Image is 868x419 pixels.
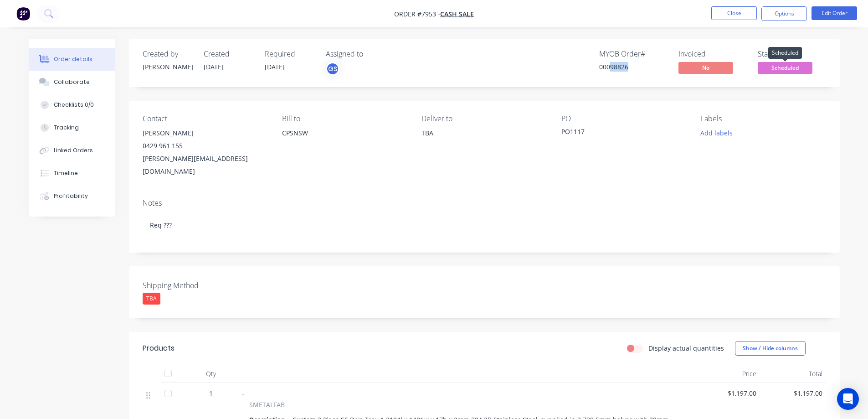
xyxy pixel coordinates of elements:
[758,62,812,76] button: Scheduled
[440,10,474,18] a: Cash Sale
[54,78,90,86] div: Collaborate
[204,50,254,58] div: Created
[265,50,315,58] div: Required
[242,389,244,398] span: -
[184,365,238,383] div: Qty
[143,127,267,178] div: [PERSON_NAME]0429 961 155[PERSON_NAME][EMAIL_ADDRESS][DOMAIN_NAME]
[696,127,738,139] button: Add labels
[760,365,826,383] div: Total
[143,62,193,72] div: [PERSON_NAME]
[421,127,546,140] div: TBA
[143,50,193,58] div: Created by
[561,127,675,140] div: PO1117
[735,341,806,356] button: Show / Hide columns
[678,50,747,58] div: Invoiced
[648,343,724,353] label: Display actual quantities
[282,127,407,156] div: CPSNSW
[758,62,812,73] span: Scheduled
[326,62,339,76] button: GS
[812,6,857,20] button: Edit Order
[282,114,407,123] div: Bill to
[599,50,668,58] div: MYOB Order #
[143,127,267,140] div: [PERSON_NAME]
[54,124,79,132] div: Tracking
[29,93,115,116] button: Checklists 0/0
[599,62,668,72] div: 00098826
[29,185,115,207] button: Profitability
[143,280,257,291] label: Shipping Method
[421,127,546,156] div: TBA
[678,62,733,73] span: No
[143,140,267,152] div: 0429 961 155
[143,114,267,123] div: Contact
[209,388,213,398] span: 1
[761,6,807,21] button: Options
[29,116,115,139] button: Tracking
[143,211,826,239] div: Req ???
[711,6,757,20] button: Close
[698,388,756,398] span: $1,197.00
[143,343,175,354] div: Products
[282,127,407,140] div: CPSNSW
[143,199,826,207] div: Notes
[249,400,285,409] span: SMETALFAB
[561,114,686,123] div: PO
[143,152,267,178] div: [PERSON_NAME][EMAIL_ADDRESS][DOMAIN_NAME]
[394,10,440,18] span: Order #7953 -
[54,192,88,200] div: Profitability
[421,114,546,123] div: Deliver to
[758,50,826,58] div: Status
[54,55,92,63] div: Order details
[29,162,115,185] button: Timeline
[54,101,94,109] div: Checklists 0/0
[701,114,826,123] div: Labels
[326,50,417,58] div: Assigned to
[694,365,760,383] div: Price
[29,139,115,162] button: Linked Orders
[54,169,78,177] div: Timeline
[16,7,30,21] img: Factory
[837,388,859,410] div: Open Intercom Messenger
[143,293,160,305] div: TBA
[265,62,285,71] span: [DATE]
[54,146,93,155] div: Linked Orders
[29,48,115,71] button: Order details
[204,62,224,71] span: [DATE]
[29,71,115,93] button: Collaborate
[768,47,802,59] div: Scheduled
[764,388,822,398] span: $1,197.00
